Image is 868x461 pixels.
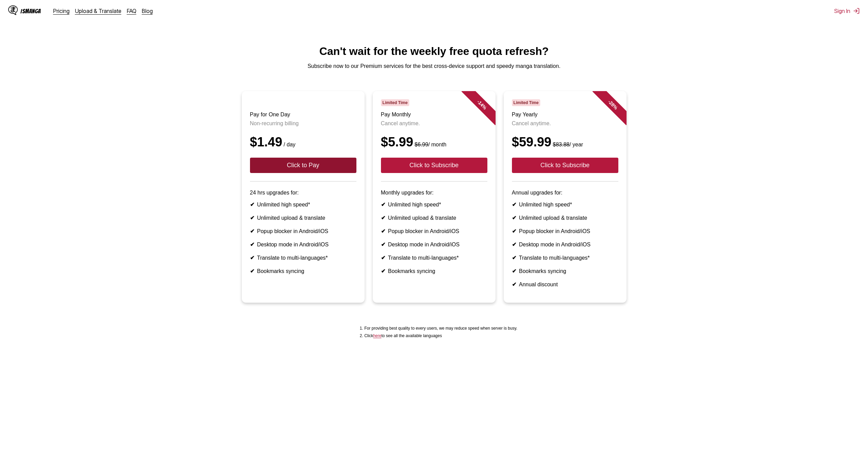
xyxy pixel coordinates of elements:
[461,84,502,125] div: - 14 %
[381,242,385,247] b: ✔
[250,158,356,173] button: Click to Pay
[75,8,121,14] a: Upload & Translate
[364,326,517,331] li: For providing best quality to every users, we may reduce speed when server is busy.
[381,268,385,274] b: ✔
[250,202,254,207] b: ✔
[381,215,385,221] b: ✔
[381,99,409,106] span: Limited Time
[834,8,860,14] button: Sign In
[250,201,356,208] li: Unlimited high speed*
[381,158,487,173] button: Click to Subscribe
[512,215,618,221] li: Unlimited upload & translate
[512,120,618,127] p: Cancel anytime.
[381,255,487,261] li: Translate to multi-languages*
[551,142,583,147] small: / year
[512,190,618,196] p: Annual upgrades for:
[512,228,516,234] b: ✔
[381,120,487,127] p: Cancel anytime.
[250,190,356,196] p: 24 hrs upgrades for:
[381,135,487,149] div: $5.99
[53,8,70,14] a: Pricing
[512,135,618,149] div: $59.99
[5,63,863,69] p: Subscribe now to our Premium services for the best cross-device support and speedy manga translat...
[250,255,356,261] li: Translate to multi-languages*
[853,8,860,14] img: Sign out
[8,5,53,16] a: IsManga LogoIsManga
[413,142,446,147] small: / month
[512,282,516,287] b: ✔
[512,241,618,248] li: Desktop mode in Android/iOS
[381,268,487,274] li: Bookmarks syncing
[512,242,516,247] b: ✔
[512,268,516,274] b: ✔
[5,45,863,58] h1: Can't wait for the weekly free quota refresh?
[8,5,18,15] img: IsManga Logo
[250,215,254,221] b: ✔
[250,228,356,234] li: Popup blocker in Android/iOS
[512,228,618,234] li: Popup blocker in Android/iOS
[20,8,41,14] div: IsManga
[250,242,254,247] b: ✔
[250,112,356,118] h3: Pay for One Day
[381,112,487,118] h3: Pay Monthly
[364,333,517,338] li: Click to see all the available languages
[381,201,487,208] li: Unlimited high speed*
[512,158,618,173] button: Click to Subscribe
[381,228,385,234] b: ✔
[381,241,487,248] li: Desktop mode in Android/iOS
[381,215,487,221] li: Unlimited upload & translate
[512,112,618,118] h3: Pay Yearly
[250,268,356,274] li: Bookmarks syncing
[250,268,254,274] b: ✔
[142,8,153,14] a: Blog
[381,228,487,234] li: Popup blocker in Android/iOS
[415,142,428,147] s: $6.99
[381,255,385,261] b: ✔
[512,281,618,288] li: Annual discount
[512,99,540,106] span: Limited Time
[250,215,356,221] li: Unlimited upload & translate
[512,202,516,207] b: ✔
[512,268,618,274] li: Bookmarks syncing
[381,202,385,207] b: ✔
[553,142,570,147] s: $83.88
[127,8,136,14] a: FAQ
[282,142,296,147] small: / day
[381,190,487,196] p: Monthly upgrades for:
[512,215,516,221] b: ✔
[250,135,356,149] div: $1.49
[373,333,381,338] a: Available languages
[592,84,633,125] div: - 28 %
[512,201,618,208] li: Unlimited high speed*
[250,241,356,248] li: Desktop mode in Android/iOS
[250,255,254,261] b: ✔
[250,228,254,234] b: ✔
[250,120,356,127] p: Non-recurring billing
[512,255,516,261] b: ✔
[512,255,618,261] li: Translate to multi-languages*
